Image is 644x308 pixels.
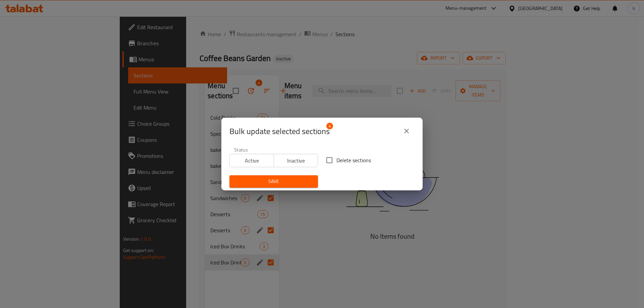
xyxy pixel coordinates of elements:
span: 4 [326,123,333,129]
button: Inactive [274,154,318,167]
button: close [398,123,415,139]
span: Delete sections [336,156,371,164]
span: Save [235,177,313,186]
span: Inactive [277,156,316,166]
span: Active [232,156,271,166]
span: Selected section count [229,126,330,137]
button: Save [229,175,318,188]
button: Active [229,154,274,167]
